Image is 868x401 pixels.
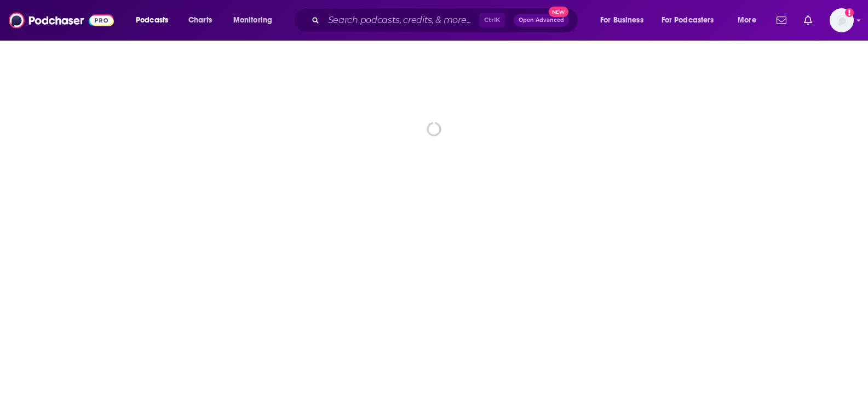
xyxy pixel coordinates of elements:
[181,12,219,29] a: Charts
[514,14,569,27] button: Open AdvancedNew
[830,8,854,32] span: Logged in as meg_reilly_edl
[324,12,479,29] input: Search podcasts, credits, & more...
[233,13,272,28] span: Monitoring
[730,12,770,29] button: open menu
[304,8,589,33] div: Search podcasts, credits, & more...
[600,13,643,28] span: For Business
[654,12,730,29] button: open menu
[845,8,854,17] svg: Add a profile image
[9,10,114,31] img: Podchaser - Follow, Share and Rate Podcasts
[519,18,564,23] span: Open Advanced
[188,13,212,28] span: Charts
[662,13,714,28] span: For Podcasters
[830,8,854,32] button: Show profile menu
[479,13,505,27] span: Ctrl K
[800,11,817,30] a: Show notifications dropdown
[772,11,791,30] a: Show notifications dropdown
[136,13,168,28] span: Podcasts
[549,7,568,17] span: New
[830,8,854,32] img: User Profile
[128,12,182,29] button: open menu
[738,13,756,28] span: More
[593,12,657,29] button: open menu
[226,12,286,29] button: open menu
